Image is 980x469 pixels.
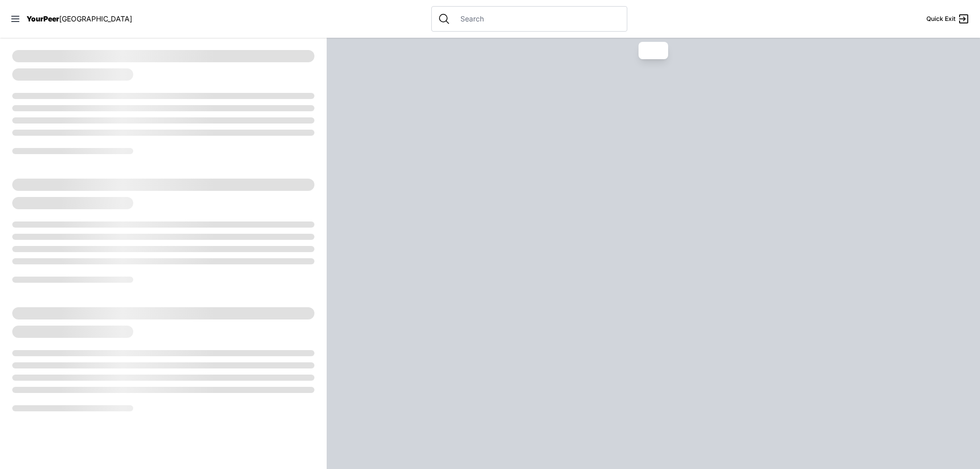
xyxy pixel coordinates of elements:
[27,16,132,22] a: YourPeer[GEOGRAPHIC_DATA]
[454,14,621,24] input: Search
[27,14,59,23] span: YourPeer
[926,15,955,23] span: Quick Exit
[926,13,970,25] a: Quick Exit
[59,14,132,23] span: [GEOGRAPHIC_DATA]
